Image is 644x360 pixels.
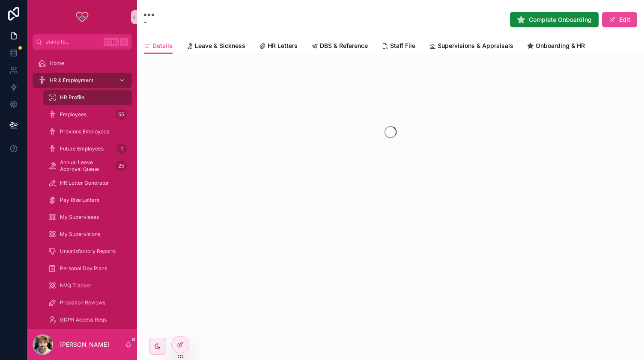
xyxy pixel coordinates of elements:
[60,265,107,272] span: Personal Dev Plans
[43,124,132,139] a: Previous Employees
[43,210,132,225] a: My Supervisees
[60,231,100,238] span: My Supervisions
[60,128,109,135] span: Previous Employees
[60,299,105,306] span: Probation Reviews
[116,144,127,154] div: 1
[43,227,132,242] a: My Supervisions
[311,38,368,55] a: DBS & Reference
[43,158,132,174] a: Annual Leave Approval Queue25
[510,12,599,27] button: Complete Onboarding
[60,248,116,255] span: Unsatisfactory Reports
[60,214,99,221] span: My Supervisees
[382,38,415,55] a: Staff File
[43,261,132,276] a: Personal Dev Plans
[144,38,173,54] a: Details
[259,38,298,55] a: HR Letters
[43,312,132,328] a: GDPR Access Reqs
[60,111,86,118] span: Employees
[46,38,100,45] span: Jump to...
[60,180,109,186] span: HR Letter Generator
[529,15,592,24] span: Complete Onboarding
[152,41,173,50] span: Details
[33,73,132,88] a: HR & Employment
[43,295,132,310] a: Probation Reviews
[60,145,104,152] span: Future Employees
[43,192,132,208] a: Pay Rise Letters
[60,197,99,204] span: Pay Rise Letters
[43,175,132,191] a: HR Letter Generator
[27,50,137,329] div: scrollable content
[268,41,298,50] span: HR Letters
[390,41,415,50] span: Staff File
[60,316,107,323] span: GDPR Access Reqs
[50,60,64,67] span: Home
[43,278,132,293] a: NVQ Tracker
[50,77,93,84] span: HR & Employment
[438,41,513,50] span: Supervisions & Appraisals
[43,90,132,105] a: HR Profile
[144,17,154,27] p: -
[121,38,128,45] span: K
[60,159,112,173] span: Annual Leave Approval Queue
[43,141,132,156] a: Future Employees1
[320,41,368,50] span: DBS & Reference
[60,340,109,349] p: [PERSON_NAME]
[60,94,84,101] span: HR Profile
[536,41,585,50] span: Onboarding & HR
[116,161,127,171] div: 25
[33,56,132,71] a: Home
[104,38,119,46] span: Ctrl
[602,12,637,27] button: Edit
[195,41,245,50] span: Leave & Sickness
[60,282,92,289] span: NVQ Tracker
[43,244,132,259] a: Unsatisfactory Reports
[186,38,245,55] a: Leave & Sickness
[116,109,127,120] div: 55
[75,10,89,24] img: App logo
[43,107,132,122] a: Employees55
[429,38,513,55] a: Supervisions & Appraisals
[527,38,585,55] a: Onboarding & HR
[33,34,132,50] button: Jump to...CtrlK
